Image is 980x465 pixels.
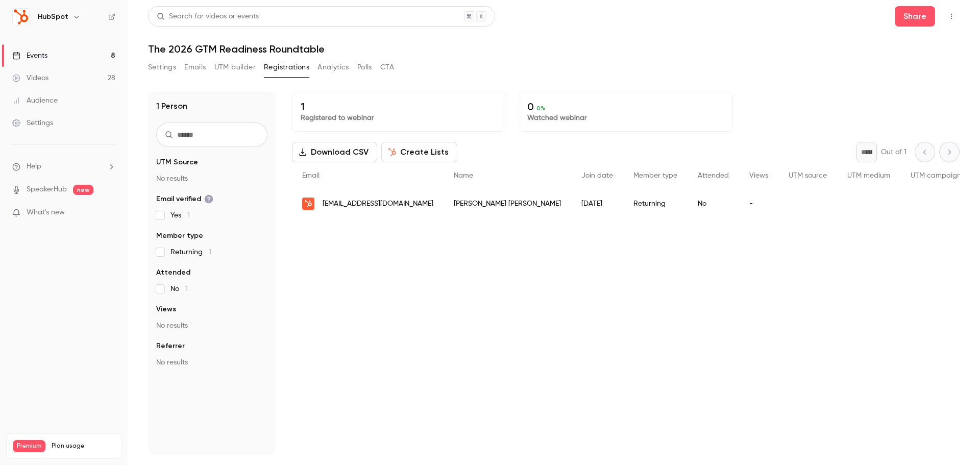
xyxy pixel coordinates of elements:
[847,172,890,179] span: UTM medium
[187,212,190,219] span: 1
[170,247,211,257] span: Returning
[73,185,93,195] span: new
[301,101,498,113] p: 1
[156,157,267,368] section: facet-groups
[623,189,688,218] div: Returning
[527,113,724,123] p: Watched webinar
[12,51,47,61] div: Events
[156,174,267,184] p: No results
[12,118,53,128] div: Settings
[911,172,961,179] span: UTM campaign
[156,194,213,204] span: Email verified
[12,95,58,106] div: Audience
[302,198,314,210] img: hubspot.com
[156,267,190,278] span: Attended
[13,9,29,25] img: HubSpot
[895,6,935,27] button: Share
[170,210,190,221] span: Yes
[633,172,677,179] span: Member type
[317,59,349,76] button: Analytics
[444,189,571,218] div: [PERSON_NAME] [PERSON_NAME]
[789,172,827,179] span: UTM source
[749,172,768,179] span: Views
[12,73,48,83] div: Videos
[381,142,457,162] button: Create Lists
[27,161,41,172] span: Help
[52,442,115,450] span: Plan usage
[27,207,65,218] span: What's new
[527,101,724,113] p: 0
[698,172,729,179] span: Attended
[27,184,67,195] a: SpeakerHub
[214,59,256,76] button: UTM builder
[185,285,188,292] span: 1
[38,12,68,22] h6: HubSpot
[12,161,115,172] li: help-dropdown-opener
[156,357,267,368] p: No results
[380,59,394,76] button: CTA
[156,341,185,351] span: Referrer
[209,249,211,256] span: 1
[571,189,623,218] div: [DATE]
[688,189,739,218] div: No
[156,100,187,112] h1: 1 Person
[156,321,267,331] p: No results
[264,59,309,76] button: Registrations
[157,11,259,22] div: Search for videos or events
[581,172,613,179] span: Join date
[302,172,320,179] span: Email
[156,231,203,241] span: Member type
[184,59,206,76] button: Emails
[170,284,188,294] span: No
[103,208,115,217] iframe: Noticeable Trigger
[357,59,372,76] button: Polls
[301,113,498,123] p: Registered to webinar
[323,199,433,209] span: [EMAIL_ADDRESS][DOMAIN_NAME]
[881,147,906,157] p: Out of 1
[13,440,45,452] span: Premium
[454,172,473,179] span: Name
[148,43,960,55] h1: The 2026 GTM Readiness Roundtable
[739,189,778,218] div: -
[148,59,176,76] button: Settings
[156,304,176,314] span: Views
[292,142,377,162] button: Download CSV
[156,157,198,167] span: UTM Source
[536,105,546,112] span: 0 %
